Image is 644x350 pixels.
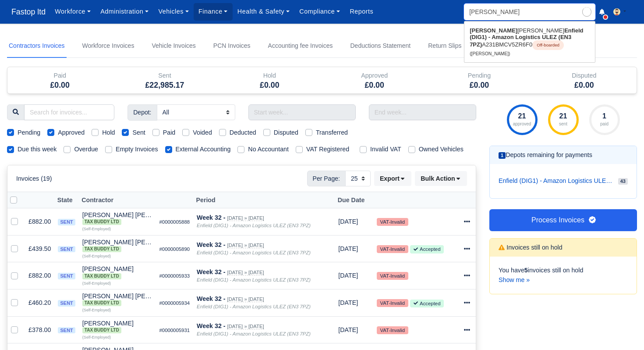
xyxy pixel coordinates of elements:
a: Show me » [499,276,530,283]
div: Sent [112,67,217,93]
h5: £0.00 [14,81,106,90]
i: Enfield (DIG1) - Amazon Logistics ULEZ (EN3 7PZ) [197,331,311,336]
div: [PERSON_NAME] [82,266,152,279]
iframe: Chat Widget [600,308,644,350]
small: VAT-Invalid [377,326,408,334]
label: Approved [58,128,85,138]
label: Paid [163,128,176,138]
small: VAT-Invalid [377,299,408,307]
span: 1 [499,152,506,159]
span: 1 day from now [338,326,358,333]
button: Bulk Action [415,171,467,186]
th: Period [193,192,335,208]
strong: Week 32 - [197,214,225,221]
span: sent [58,327,75,334]
div: [PERSON_NAME] [82,320,152,333]
span: sent [58,273,75,279]
h5: £0.00 [538,81,630,90]
input: Start week... [248,104,356,120]
a: Contractors Invoices [7,34,67,58]
div: [PERSON_NAME] Tax Buddy Ltd [82,266,152,279]
a: Finance [194,3,233,20]
small: #0000005934 [159,300,190,306]
span: Depot: [127,104,157,120]
h6: Depots remaining for payments [499,151,592,159]
strong: Enfield (DIG1) - Amazon Logistics ULEZ (EN3 7PZ) [470,27,583,48]
a: Reports [345,3,378,20]
span: Fastop ltd [7,3,50,21]
input: Search... [464,4,595,20]
div: [PERSON_NAME] [PERSON_NAME] Tax Buddy Ltd [82,212,152,225]
small: (Self-Employed) [82,227,111,231]
a: PCN Invoices [212,34,252,58]
label: Sent [132,128,145,138]
span: Tax Buddy Ltd [82,273,121,279]
span: 1 day from now [338,272,358,279]
span: Tax Buddy Ltd [82,300,121,306]
a: Accounting fee Invoices [266,34,335,58]
strong: Week 32 - [197,322,225,329]
div: [PERSON_NAME] [PERSON_NAME] Tax Buddy Ltd [82,239,152,252]
small: #0000005888 [159,219,190,225]
span: Tax Buddy Ltd [82,246,121,252]
span: Off-boarded [532,40,564,50]
a: Compliance [294,3,345,20]
span: 1 day from now [338,245,358,252]
button: Export [374,171,411,186]
strong: 5 [524,267,528,274]
strong: Week 32 - [197,295,225,302]
a: Deductions Statement [348,34,412,58]
a: Vehicles [153,3,194,20]
label: Owned Vehicles [419,144,464,154]
td: £460.20 [25,289,54,316]
div: Approved [322,67,427,93]
a: Vehicle Invoices [150,34,197,58]
div: Disputed [532,67,637,93]
small: #0000005931 [159,328,190,333]
small: #0000005890 [159,246,190,252]
h5: £0.00 [329,81,420,90]
div: Hold [217,67,322,93]
span: sent [58,300,75,307]
th: State [54,192,78,208]
div: [PERSON_NAME] [PERSON_NAME] [82,239,152,252]
h6: Invoices still on hold [499,244,563,251]
div: Pending [433,71,525,81]
small: Accepted [410,300,444,307]
span: Enfield (DIG1) - Amazon Logistics ULEZ (EN3 7PZ) [499,176,615,186]
span: Tax Buddy Ltd [82,327,121,333]
div: Paid [14,71,106,81]
label: No Accountant [248,144,289,154]
span: 43 [618,178,628,185]
input: Search for invoices... [24,104,114,120]
a: Enfield (DIG1) - Amazon Logistics ULEZ (EN3 7PZ) 43 [499,173,628,189]
td: £378.00 [25,316,54,343]
small: ([PERSON_NAME]) [470,51,510,56]
div: Export [374,171,415,186]
label: Pending [18,128,40,138]
small: VAT-Invalid [377,218,408,226]
a: Health & Safety [233,3,295,20]
span: 1 day from now [338,299,358,306]
div: Pending [427,67,531,93]
input: End week... [369,104,476,120]
strong: [PERSON_NAME] [470,27,517,34]
i: Enfield (DIG1) - Amazon Logistics ULEZ (EN3 7PZ) [197,304,311,309]
label: Overdue [74,144,98,154]
small: [DATE] » [DATE] [227,324,264,329]
i: Enfield (DIG1) - Amazon Logistics ULEZ (EN3 7PZ) [197,250,311,255]
div: Disputed [538,71,630,81]
label: Invalid VAT [370,144,401,154]
div: You have invoices still on hold [490,257,637,294]
strong: Week 32 - [197,268,225,275]
td: £882.00 [25,208,54,236]
small: [DATE] » [DATE] [227,243,264,248]
label: VAT Registered [306,144,349,154]
span: sent [58,246,75,253]
div: Paid [7,67,112,93]
small: #0000005933 [159,273,190,279]
a: Return Slips [426,34,463,58]
span: sent [58,219,75,225]
small: (Self-Employed) [82,281,111,286]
